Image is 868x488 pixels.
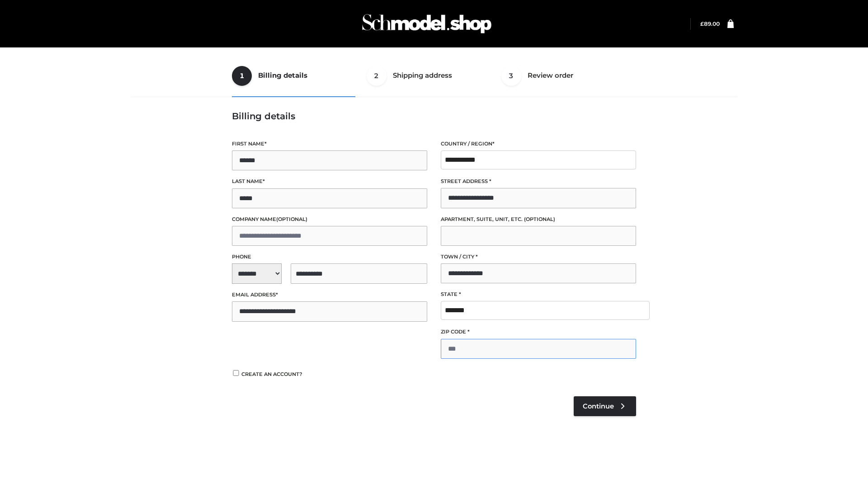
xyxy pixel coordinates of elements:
a: £89.00 [700,20,720,27]
h3: Billing details [232,111,636,122]
label: Street address [441,177,636,186]
bdi: 89.00 [700,20,720,27]
input: Create an account? [232,370,240,376]
span: £ [700,20,704,27]
label: Phone [232,253,427,261]
label: State [441,290,636,299]
span: Create an account? [241,371,302,377]
span: (optional) [524,216,555,222]
label: Last name [232,177,427,186]
label: Town / City [441,253,636,261]
label: Country / Region [441,140,636,148]
a: Continue [574,396,636,416]
img: Schmodel Admin 964 [359,6,495,42]
label: ZIP Code [441,328,636,336]
label: Apartment, suite, unit, etc. [441,215,636,224]
label: Company name [232,215,427,224]
span: (optional) [276,216,307,222]
label: First name [232,140,427,148]
label: Email address [232,291,427,299]
span: Continue [583,402,614,410]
